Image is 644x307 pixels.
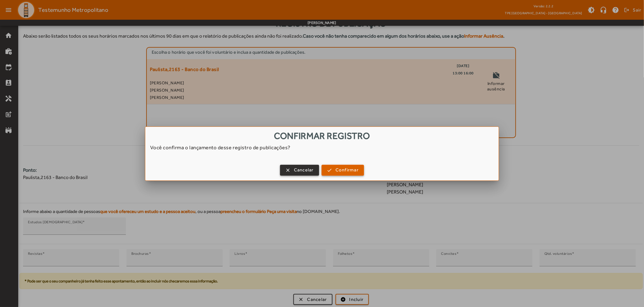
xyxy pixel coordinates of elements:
[280,165,319,176] button: Cancelar
[335,167,359,174] span: Confirmar
[274,130,370,141] span: Confirmar registro
[294,167,314,174] span: Cancelar
[322,165,364,176] button: Confirmar
[145,144,499,157] div: Você confirma o lançamento desse registro de publicações?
